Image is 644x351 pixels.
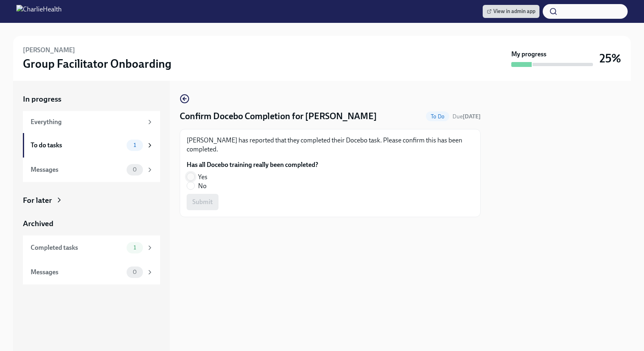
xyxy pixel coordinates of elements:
[128,269,142,275] span: 0
[187,160,318,169] label: Has all Docebo training really been completed?
[23,133,160,158] a: To do tasks1
[23,46,75,55] h6: [PERSON_NAME]
[31,141,123,150] div: To do tasks
[483,5,539,18] a: View in admin app
[487,7,535,16] span: View in admin app
[180,110,377,122] h4: Confirm Docebo Completion for [PERSON_NAME]
[23,235,160,260] a: Completed tasks1
[31,243,123,252] div: Completed tasks
[16,5,62,18] img: CharlieHealth
[23,94,160,104] a: In progress
[129,142,141,148] span: 1
[23,260,160,284] a: Messages0
[31,165,123,174] div: Messages
[187,136,474,154] p: [PERSON_NAME] has reported that they completed their Docebo task. Please confirm this has been co...
[198,173,207,182] span: Yes
[452,113,481,120] span: Due
[463,113,481,120] strong: [DATE]
[23,158,160,182] a: Messages0
[31,268,123,277] div: Messages
[426,113,449,120] span: To Do
[129,244,141,251] span: 1
[23,195,52,206] div: For later
[128,167,142,173] span: 0
[511,50,546,59] strong: My progress
[23,56,172,71] h3: Group Facilitator Onboarding
[23,195,160,206] a: For later
[23,111,160,133] a: Everything
[198,182,207,191] span: No
[599,51,621,66] h3: 25%
[452,113,481,120] span: October 17th, 2025 10:00
[31,118,143,127] div: Everything
[23,218,160,229] a: Archived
